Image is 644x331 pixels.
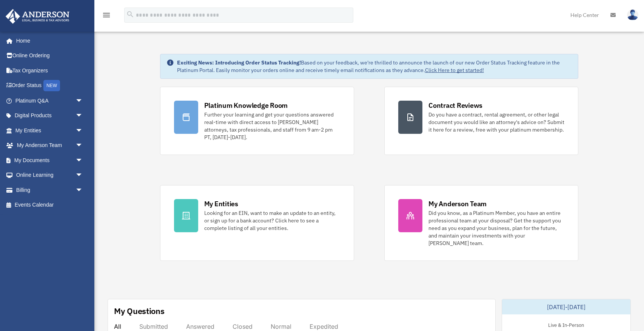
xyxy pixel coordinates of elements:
a: My Documentsarrow_drop_down [5,153,94,168]
div: Looking for an EIN, want to make an update to an entity, or sign up for a bank account? Click her... [204,209,340,232]
span: arrow_drop_down [75,138,91,153]
a: Events Calendar [5,198,94,213]
a: Home [5,33,91,48]
div: Do you have a contract, rental agreement, or other legal document you would like an attorney's ad... [428,111,564,133]
div: Based on your feedback, we're thrilled to announce the launch of our new Order Status Tracking fe... [177,59,572,74]
div: My Anderson Team [428,199,487,208]
div: Closed [233,323,253,330]
a: My Anderson Team Did you know, as a Platinum Member, you have an entire professional team at your... [384,185,578,261]
a: Platinum Knowledge Room Further your learning and get your questions answered real-time with dire... [160,87,354,155]
div: [DATE]-[DATE] [502,299,631,314]
i: menu [102,11,111,20]
div: Answered [186,323,214,330]
div: Expedited [310,323,338,330]
a: Billingarrow_drop_down [5,182,94,198]
div: Submitted [139,323,168,330]
span: arrow_drop_down [75,108,91,124]
a: Tax Organizers [5,63,94,78]
a: My Anderson Teamarrow_drop_down [5,138,94,153]
span: arrow_drop_down [75,93,91,109]
strong: Exciting News: Introducing Order Status Tracking! [177,59,301,66]
div: NEW [43,80,60,91]
div: My Entities [204,199,238,208]
a: Online Learningarrow_drop_down [5,168,94,183]
div: Normal [271,323,291,330]
a: Platinum Q&Aarrow_drop_down [5,93,94,108]
span: arrow_drop_down [75,123,91,138]
a: Digital Productsarrow_drop_down [5,108,94,123]
div: Live & In-Person [542,320,590,328]
a: My Entitiesarrow_drop_down [5,123,94,138]
span: arrow_drop_down [75,168,91,183]
div: Contract Reviews [428,101,482,110]
div: Further your learning and get your questions answered real-time with direct access to [PERSON_NAM... [204,111,340,141]
span: arrow_drop_down [75,182,91,198]
a: My Entities Looking for an EIN, want to make an update to an entity, or sign up for a bank accoun... [160,185,354,261]
img: Anderson Advisors Platinum Portal [3,9,72,24]
i: search [126,10,134,18]
a: Online Ordering [5,48,94,63]
div: My Questions [114,305,165,317]
img: User Pic [627,9,638,20]
div: Did you know, as a Platinum Member, you have an entire professional team at your disposal? Get th... [428,209,564,247]
a: menu [102,13,111,20]
a: Click Here to get started! [425,67,484,74]
a: Contract Reviews Do you have a contract, rental agreement, or other legal document you would like... [384,87,578,155]
div: All [114,323,121,330]
div: Platinum Knowledge Room [204,101,288,110]
a: Order StatusNEW [5,78,94,93]
span: arrow_drop_down [75,153,91,168]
